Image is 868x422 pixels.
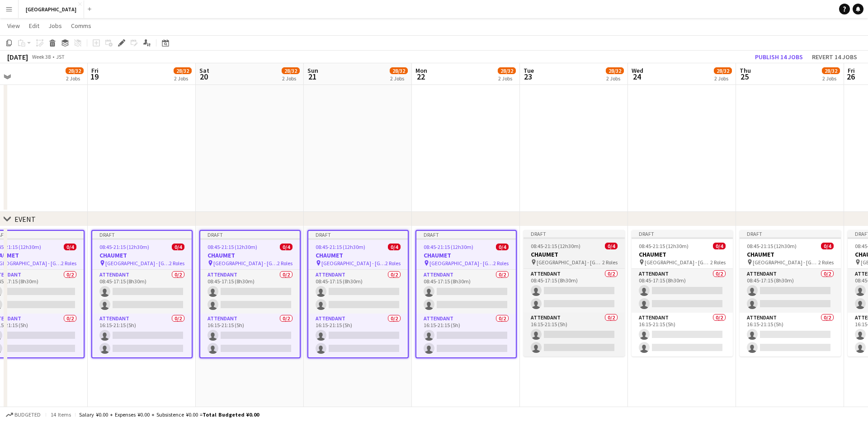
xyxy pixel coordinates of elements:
button: Budgeted [5,410,42,420]
span: Wed [632,66,643,75]
span: 2 Roles [169,260,184,267]
span: 2 Roles [710,259,726,266]
button: Revert 14 jobs [808,51,861,63]
div: Draft [308,231,408,238]
span: [GEOGRAPHIC_DATA] - [GEOGRAPHIC_DATA] WORLD EXPO [537,259,602,266]
span: 28/32 [66,67,84,74]
span: Comms [71,22,91,30]
div: Draft [92,231,192,238]
span: 20 [198,71,209,82]
app-job-card: Draft08:45-21:15 (12h30m)0/4CHAUMET [GEOGRAPHIC_DATA] - [GEOGRAPHIC_DATA] WORLD EXPO2 RolesATTEND... [199,230,301,358]
a: Jobs [45,20,66,32]
h3: CHAUMET [524,250,625,258]
a: Comms [67,20,95,32]
span: Jobs [48,22,62,30]
span: 28/32 [822,67,840,74]
div: 2 Jobs [498,75,515,82]
div: 2 Jobs [282,75,299,82]
span: 08:45-21:15 (12h30m) [99,244,149,250]
div: Draft [416,231,516,238]
h3: CHAUMET [632,250,733,258]
span: 19 [90,71,99,82]
span: [GEOGRAPHIC_DATA] - [GEOGRAPHIC_DATA] WORLD EXPO [753,259,818,266]
app-card-role: ATTENDANT0/216:15-21:15 (5h) [92,314,192,357]
span: 2 Roles [493,260,509,267]
span: 08:45-21:15 (12h30m) [747,243,797,249]
h3: CHAUMET [416,251,516,259]
span: [GEOGRAPHIC_DATA] - [GEOGRAPHIC_DATA] WORLD EXPO [105,260,169,267]
span: 08:45-21:15 (12h30m) [424,244,473,250]
h3: CHAUMET [200,251,300,259]
span: 28/32 [390,67,408,74]
span: 21 [306,71,318,82]
div: [DATE] [7,52,28,61]
span: Budgeted [14,412,41,418]
span: 2 Roles [277,260,292,267]
span: 0/4 [496,244,509,250]
span: Edit [29,22,39,30]
span: 28/32 [606,67,624,74]
app-job-card: Draft08:45-21:15 (12h30m)0/4CHAUMET [GEOGRAPHIC_DATA] - [GEOGRAPHIC_DATA] WORLD EXPO2 RolesATTEND... [415,230,517,358]
h3: CHAUMET [308,251,408,259]
span: Mon [415,66,427,75]
app-card-role: ATTENDANT0/216:15-21:15 (5h) [632,313,733,356]
span: 28/32 [498,67,516,74]
span: 0/4 [388,244,401,250]
div: 2 Jobs [390,75,407,82]
app-card-role: ATTENDANT0/216:15-21:15 (5h) [308,314,408,357]
span: 0/4 [605,243,618,249]
app-card-role: ATTENDANT0/216:15-21:15 (5h) [740,313,841,356]
div: 2 Jobs [822,75,840,82]
app-job-card: Draft08:45-21:15 (12h30m)0/4CHAUMET [GEOGRAPHIC_DATA] - [GEOGRAPHIC_DATA] WORLD EXPO2 RolesATTEND... [307,230,409,358]
span: [GEOGRAPHIC_DATA] - [GEOGRAPHIC_DATA] WORLD EXPO [645,259,710,266]
span: [GEOGRAPHIC_DATA] - [GEOGRAPHIC_DATA] WORLD EXPO [429,260,493,267]
span: Fri [91,66,99,75]
div: JST [56,53,65,60]
span: 0/4 [172,244,184,250]
span: 0/4 [821,243,834,249]
div: Draft [524,230,625,237]
h3: CHAUMET [92,251,192,259]
span: 28/32 [174,67,192,74]
h3: CHAUMET [740,250,841,258]
app-job-card: Draft08:45-21:15 (12h30m)0/4CHAUMET [GEOGRAPHIC_DATA] - [GEOGRAPHIC_DATA] WORLD EXPO2 RolesATTEND... [740,230,841,356]
span: Sun [307,66,318,75]
span: 0/4 [64,244,76,250]
span: 25 [738,71,751,82]
span: 2 Roles [818,259,834,266]
a: View [4,20,24,32]
span: 08:45-21:15 (12h30m) [639,243,689,249]
div: 2 Jobs [714,75,731,82]
app-job-card: Draft08:45-21:15 (12h30m)0/4CHAUMET [GEOGRAPHIC_DATA] - [GEOGRAPHIC_DATA] WORLD EXPO2 RolesATTEND... [524,230,625,356]
app-card-role: ATTENDANT0/216:15-21:15 (5h) [524,313,625,356]
app-card-role: ATTENDANT0/208:45-17:15 (8h30m) [308,270,408,314]
span: View [7,22,20,30]
app-card-role: ATTENDANT0/216:15-21:15 (5h) [200,314,300,357]
span: 08:45-21:15 (12h30m) [531,243,580,249]
span: Tue [524,66,534,75]
span: 28/32 [714,67,732,74]
span: 22 [414,71,427,82]
button: [GEOGRAPHIC_DATA] [19,0,84,18]
div: Draft [632,230,733,237]
div: 2 Jobs [174,75,191,82]
div: Salary ¥0.00 + Expenses ¥0.00 + Subsistence ¥0.00 = [79,411,259,418]
app-card-role: ATTENDANT0/208:45-17:15 (8h30m) [200,270,300,314]
div: Draft [740,230,841,237]
a: Edit [25,20,43,32]
app-card-role: ATTENDANT0/208:45-17:15 (8h30m) [416,270,516,314]
div: EVENT [14,215,36,224]
span: 0/4 [713,243,726,249]
div: 2 Jobs [606,75,623,82]
app-job-card: Draft08:45-21:15 (12h30m)0/4CHAUMET [GEOGRAPHIC_DATA] - [GEOGRAPHIC_DATA] WORLD EXPO2 RolesATTEND... [632,230,733,356]
div: Draft08:45-21:15 (12h30m)0/4CHAUMET [GEOGRAPHIC_DATA] - [GEOGRAPHIC_DATA] WORLD EXPO2 RolesATTEND... [91,230,193,358]
span: 28/32 [282,67,300,74]
button: Publish 14 jobs [751,51,807,63]
div: 2 Jobs [66,75,83,82]
span: Total Budgeted ¥0.00 [203,411,259,418]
